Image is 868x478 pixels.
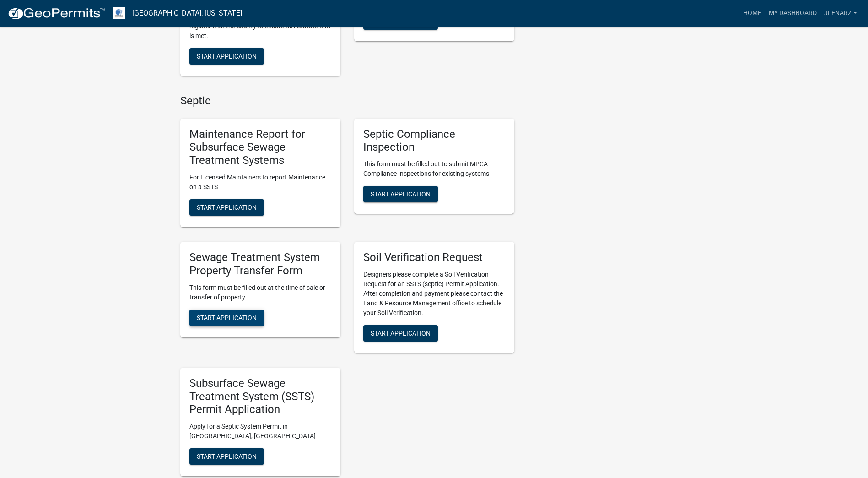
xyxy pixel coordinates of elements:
span: Start Application [197,453,257,460]
span: Start Application [371,190,431,198]
span: Start Application [371,329,431,337]
button: Start Application [189,310,264,326]
p: This form must be filled out to submit MPCA Compliance Inspections for existing systems [363,159,505,179]
p: This form must be filled out at the time of sale or transfer of property [189,283,331,302]
img: Otter Tail County, Minnesota [113,7,125,19]
p: Designers please complete a Soil Verification Request for an SSTS (septic) Permit Application. Af... [363,270,505,318]
a: jlenarz [820,5,861,22]
span: Start Application [197,52,257,60]
span: Start Application [197,314,257,321]
h5: Sewage Treatment System Property Transfer Form [189,251,331,277]
button: Start Application [189,48,264,65]
a: Home [739,5,765,22]
h5: Maintenance Report for Subsurface Sewage Treatment Systems [189,128,331,167]
a: My Dashboard [765,5,820,22]
a: [GEOGRAPHIC_DATA], [US_STATE] [132,5,242,21]
h5: Subsurface Sewage Treatment System (SSTS) Permit Application [189,377,331,416]
button: Start Application [363,325,438,342]
button: Start Application [363,13,438,30]
h5: Septic Compliance Inspection [363,128,505,154]
button: Start Application [363,186,438,202]
h4: Septic [180,94,514,108]
p: Apply for a Septic System Permit in [GEOGRAPHIC_DATA], [GEOGRAPHIC_DATA] [189,422,331,441]
button: Start Application [189,199,264,216]
p: For Licensed Maintainers to report Maintenance on a SSTS [189,173,331,192]
span: Start Application [197,204,257,211]
h5: Soil Verification Request [363,251,505,264]
button: Start Application [189,448,264,465]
